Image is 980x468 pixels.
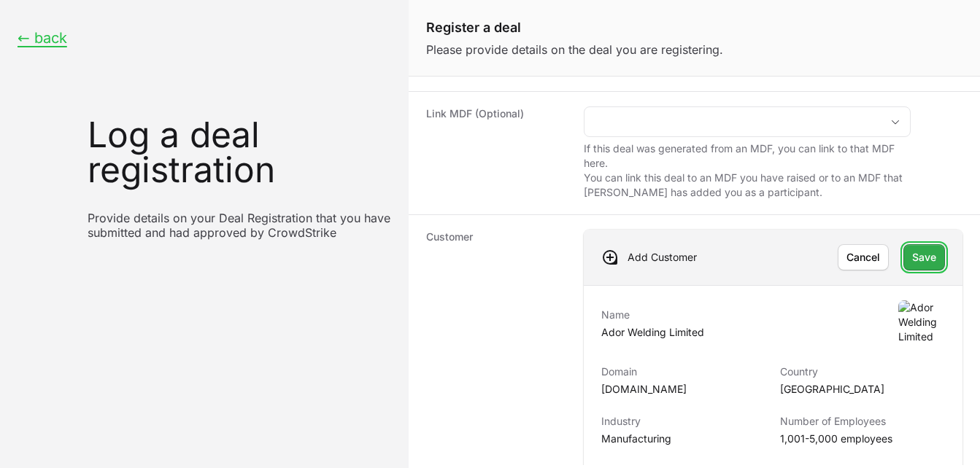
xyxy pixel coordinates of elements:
[838,244,889,270] button: Cancel
[426,106,566,200] dt: Link MDF (Optional)
[88,211,391,240] p: Provide details on your Deal Registration that you have submitted and had approved by CrowdStrike
[18,29,67,47] button: ← back
[780,364,945,379] p: Country
[601,325,704,340] p: Ador Welding Limited
[601,432,766,446] p: Manufacturing
[912,249,936,266] span: Save
[628,250,697,265] p: Add Customer
[601,414,766,429] p: Industry
[426,41,962,58] p: Please provide details on the deal you are registering.
[584,141,911,200] p: If this deal was generated from an MDF, you can link to that MDF here. You can link this deal to ...
[601,364,766,379] p: Domain
[881,107,910,136] div: Open
[780,382,945,397] p: [GEOGRAPHIC_DATA]
[846,249,880,266] span: Cancel
[780,432,945,446] p: 1,001-5,000 employees
[601,382,766,397] p: [DOMAIN_NAME]
[426,17,962,38] h1: Register a deal
[903,244,945,270] button: Save
[898,300,945,347] img: Ador Welding Limited
[780,414,945,429] p: Number of Employees
[601,308,704,322] p: Name
[88,117,391,187] h1: Log a deal registration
